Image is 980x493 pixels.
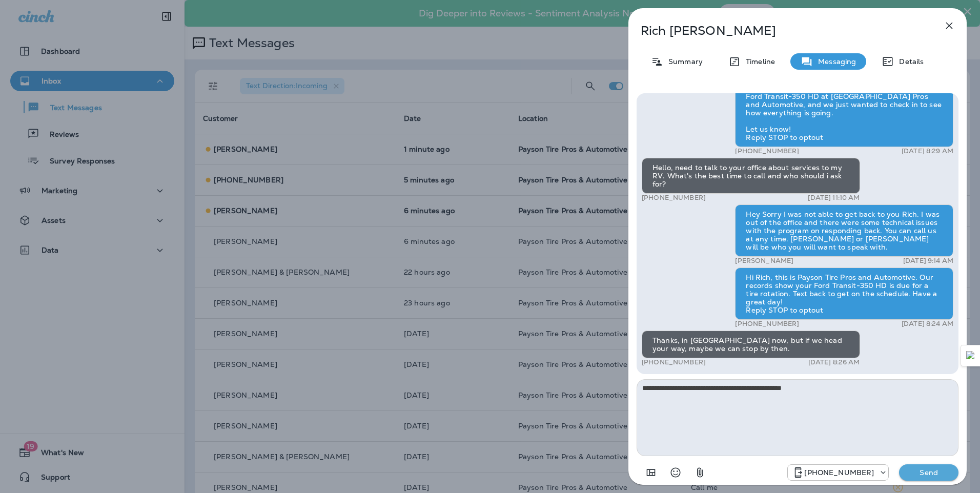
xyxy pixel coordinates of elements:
[642,158,860,194] div: Hello, need to talk to your office about services to my RV. What's the best time to call and who ...
[813,57,856,66] p: Messaging
[808,194,860,202] p: [DATE] 11:10 AM
[902,147,953,155] p: [DATE] 8:29 AM
[741,57,775,66] p: Timeline
[735,257,793,265] p: [PERSON_NAME]
[663,57,703,66] p: Summary
[641,24,921,38] p: Rich [PERSON_NAME]
[899,464,958,481] button: Send
[735,62,953,147] div: Hi Rich, It’s been a couple of months since we serviced your Ford Transit-350 HD at [GEOGRAPHIC_D...
[966,351,975,360] img: Detect Auto
[894,57,924,66] p: Details
[642,358,706,366] p: [PHONE_NUMBER]
[642,194,706,202] p: [PHONE_NUMBER]
[665,462,686,483] button: Select an emoji
[902,320,953,328] p: [DATE] 8:24 AM
[642,331,860,358] div: Thanks, in [GEOGRAPHIC_DATA] now, but if we head your way, maybe we can stop by then.
[735,147,799,155] p: [PHONE_NUMBER]
[735,204,953,257] div: Hey Sorry I was not able to get back to you Rich. I was out of the office and there were some tec...
[641,462,661,483] button: Add in a premade template
[788,466,888,479] div: +1 (928) 260-4498
[804,468,874,477] p: [PHONE_NUMBER]
[735,268,953,320] div: Hi Rich, this is Payson Tire Pros and Automotive. Our records show your Ford Transit-350 HD is du...
[903,257,953,265] p: [DATE] 9:14 AM
[735,320,799,328] p: [PHONE_NUMBER]
[808,358,860,366] p: [DATE] 8:26 AM
[907,468,950,477] p: Send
